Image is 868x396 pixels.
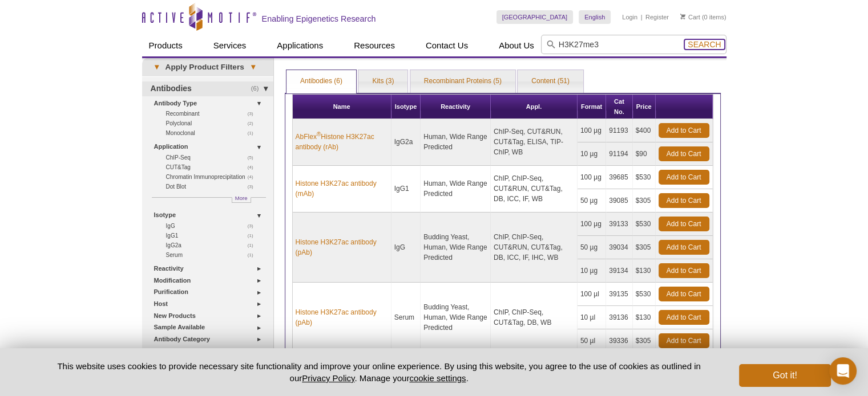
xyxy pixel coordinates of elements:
td: 39136 [606,306,632,329]
a: (1)Serum [166,250,260,260]
div: Open Intercom Messenger [829,357,857,385]
td: 91194 [606,142,632,166]
a: (1)Monoclonal [166,128,260,138]
sup: ® [317,131,321,137]
a: Host [154,298,267,310]
td: 100 µg [578,166,606,189]
a: More [232,197,251,203]
a: Cart [680,13,700,21]
span: (3) [248,221,260,231]
th: Price [633,95,656,119]
span: Search [688,40,721,49]
td: 10 µg [578,259,606,283]
a: About Us [492,35,541,56]
a: [GEOGRAPHIC_DATA] [496,10,574,24]
a: Privacy Policy [302,373,354,383]
span: (4) [248,172,260,182]
td: Serum [391,283,421,353]
a: Add to Cart [659,333,709,348]
td: ChIP, ChIP-Seq, CUT&RUN, CUT&Tag, DB, ICC, IF, WB [491,166,578,213]
td: 39135 [606,283,632,306]
td: $90 [633,142,656,166]
a: Sample Available [154,321,267,333]
li: | [641,10,643,24]
td: IgG [391,213,421,283]
td: 100 µg [578,119,606,142]
a: Add to Cart [659,193,709,208]
td: ChIP, ChIP-Seq, CUT&Tag, DB, WB [491,283,578,353]
td: 39685 [606,166,632,189]
a: Add to Cart [659,263,709,278]
a: Add to Cart [659,287,709,301]
td: 39134 [606,259,632,283]
span: (2) [248,119,260,128]
a: Contact Us [419,35,475,56]
td: Human, Wide Range Predicted [421,166,491,213]
a: Purification [154,286,267,298]
a: Reactivity [154,263,267,275]
td: Budding Yeast, Human, Wide Range Predicted [421,213,491,283]
th: Appl. [491,95,578,119]
a: Content (51) [518,70,583,93]
span: (5) [248,153,260,162]
a: Products [142,35,189,56]
span: (1) [248,250,260,260]
a: Applications [270,35,330,56]
a: Antibodies (6) [286,70,356,93]
span: (4) [248,162,260,172]
td: $400 [633,119,656,142]
th: Reactivity [421,95,491,119]
td: $305 [633,329,656,353]
a: Login [622,13,637,21]
td: 39085 [606,189,632,213]
a: Histone H3K27ac antibody (mAb) [296,178,388,199]
a: Resources [347,35,402,56]
span: (1) [248,128,260,138]
span: ▾ [148,62,165,72]
th: Name [293,95,391,119]
td: Budding Yeast, Human, Wide Range Predicted [421,283,491,353]
span: (6) [251,81,265,96]
a: Register [645,13,669,21]
button: Search [684,39,724,50]
a: Add to Cart [659,217,709,231]
a: Antibody Type [154,97,267,109]
td: ChIP, ChIP-Seq, CUT&RUN, CUT&Tag, DB, ICC, IF, IHC, WB [491,213,578,283]
img: Your Cart [680,14,685,19]
span: (1) [248,240,260,250]
a: Application [154,141,267,153]
span: More [235,193,248,203]
td: IgG2a [391,119,421,166]
th: Cat No. [606,95,632,119]
td: 10 µl [578,306,606,329]
a: (3)Dot Blot [166,182,260,191]
a: (1)IgG1 [166,231,260,240]
a: New Products [154,310,267,322]
td: $305 [633,189,656,213]
a: Research Area [154,345,267,357]
td: $530 [633,166,656,189]
td: IgG1 [391,166,421,213]
input: Keyword, Cat. No. [541,35,726,54]
a: Add to Cart [659,170,709,185]
button: Got it! [739,364,830,387]
a: (6)Antibodies [142,81,273,96]
a: English [579,10,611,24]
td: 10 µg [578,142,606,166]
td: 91193 [606,119,632,142]
a: Add to Cart [659,310,709,325]
th: Isotype [391,95,421,119]
a: (3)Recombinant [166,109,260,119]
a: Histone H3K27ac antibody (pAb) [296,237,388,258]
span: (1) [248,231,260,240]
td: $305 [633,236,656,259]
span: (3) [248,109,260,119]
li: (0 items) [680,10,726,24]
a: Kits (3) [358,70,407,93]
a: Recombinant Proteins (5) [410,70,515,93]
a: Antibody Category [154,333,267,345]
td: $130 [633,306,656,329]
a: (4)CUT&Tag [166,162,260,172]
td: 50 µg [578,236,606,259]
a: Modification [154,275,267,287]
